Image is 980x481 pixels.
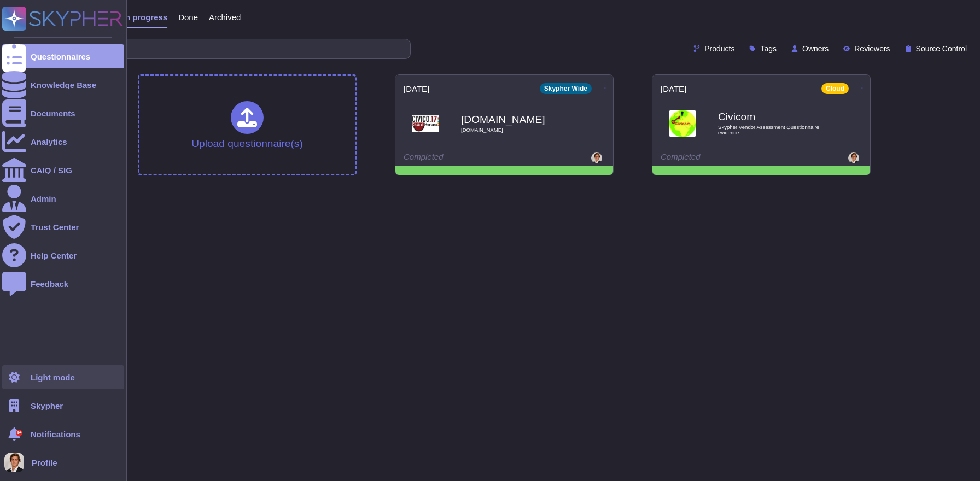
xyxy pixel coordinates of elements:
span: Tags [760,45,777,52]
span: [DATE] [661,85,686,93]
span: [DATE] [404,85,429,93]
div: Documents [31,109,75,118]
span: Notifications [31,430,80,438]
div: Questionnaires [31,52,90,61]
a: CAIQ / SIG [2,158,124,182]
button: user [2,450,32,474]
a: Feedback [2,272,124,296]
span: [DOMAIN_NAME] [461,127,570,133]
div: Trust Center [31,223,79,231]
div: Upload questionnaire(s) [191,101,303,149]
img: Logo [412,110,439,137]
span: Products [704,45,734,52]
span: Reviewers [854,45,890,52]
span: In progress [122,13,167,21]
div: Completed [404,152,538,163]
div: Skypher Wide [540,83,592,94]
a: Documents [2,101,124,125]
a: Trust Center [2,215,124,239]
a: Admin [2,186,124,210]
div: Completed [661,152,795,163]
div: 9+ [16,430,22,436]
div: Knowledge Base [31,81,96,89]
span: Source Control [916,45,967,52]
img: user [4,453,24,472]
a: Knowledge Base [2,73,124,97]
div: Help Center [31,251,77,260]
b: [DOMAIN_NAME] [461,114,570,125]
span: Owners [802,45,829,52]
span: Profile [32,459,57,467]
img: Logo [669,110,696,137]
span: Archived [209,13,241,21]
a: Questionnaires [2,44,124,68]
a: Help Center [2,243,124,267]
input: Search by keywords [43,39,410,58]
img: user [591,152,602,163]
div: CAIQ / SIG [31,166,72,174]
img: user [848,152,859,163]
a: Analytics [2,130,124,154]
span: Skypher [31,402,63,410]
span: Skypher Vendor Assessment Questionnaire evidence [718,125,827,135]
div: Feedback [31,280,68,288]
b: Civicom [718,112,827,122]
span: Done [178,13,198,21]
div: Cloud [821,83,849,94]
div: Light mode [31,373,75,382]
div: Analytics [31,138,67,146]
div: Admin [31,195,56,203]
